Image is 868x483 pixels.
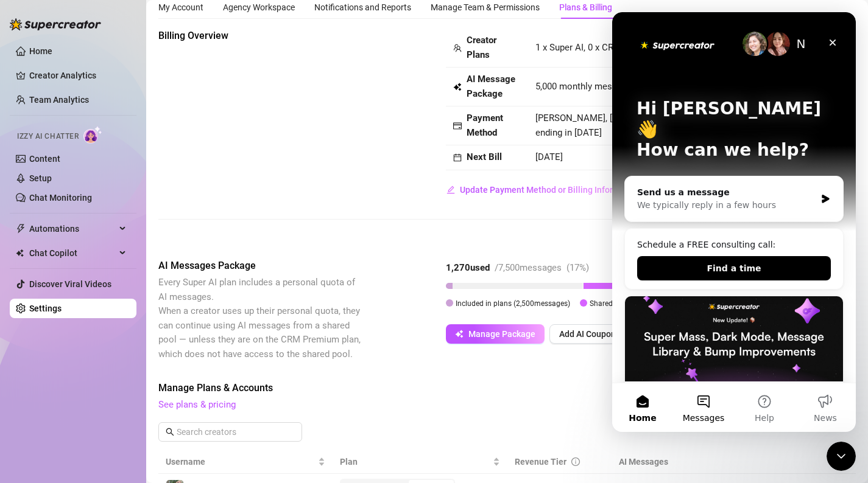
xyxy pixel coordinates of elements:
[158,1,203,14] div: My Account
[535,80,637,94] span: 5,000 monthly messages
[158,450,333,474] th: Username
[16,249,24,257] img: Chat Copilot
[535,42,660,53] span: 1 x Super AI, 0 x CRM Premium
[29,46,52,56] a: Home
[29,154,60,164] a: Content
[29,304,62,313] a: Settings
[446,262,490,273] strong: 1,270 used
[566,262,589,273] span: ( 17 %)
[122,371,183,420] button: Help
[571,457,580,466] span: info-circle
[460,185,640,195] span: Update Payment Method or Billing Information
[827,442,856,471] iframe: Intercom live chat
[158,29,363,43] span: Billing Overview
[549,324,626,344] button: Add AI Coupon
[340,455,490,468] span: Plan
[446,186,455,194] span: edit
[143,401,162,410] span: Help
[183,371,244,420] button: News
[13,284,231,369] img: Super Mass, Dark Mode, Message Library & Bump Improvements
[495,262,562,273] span: / 7,500 messages
[314,1,411,14] div: Notifications and Reports
[467,151,502,162] strong: Next Bill
[467,113,503,138] strong: Payment Method
[29,193,92,203] a: Chat Monitoring
[223,1,295,14] div: Agency Workspace
[559,329,616,339] span: Add AI Coupon
[467,74,515,99] strong: AI Message Package
[612,12,856,432] iframe: Intercom live chat
[16,224,26,234] span: thunderbolt
[29,219,116,238] span: Automations
[83,126,102,144] img: AI Chatter
[431,1,540,14] div: Manage Team & Permissions
[453,44,462,52] span: team
[559,1,612,14] div: Plans & Billing
[177,425,285,439] input: Search creators
[71,401,113,410] span: Messages
[12,283,231,451] div: Super Mass, Dark Mode, Message Library & Bump Improvements
[158,277,361,360] span: Every Super AI plan includes a personal quota of AI messages. When a creator uses up their person...
[10,18,101,30] img: logo-BBDzfeDw.svg
[446,180,641,200] button: Update Payment Method or Billing Information
[166,428,174,436] span: search
[590,299,701,308] span: Shared package ( 5,000 messages)
[467,35,496,60] strong: Creator Plans
[158,381,691,395] span: Manage Plans & Accounts
[158,259,363,273] span: AI Messages Package
[29,173,52,183] a: Setup
[612,450,751,474] th: AI Messages
[456,299,570,308] span: Included in plans ( 2,500 messages)
[535,151,563,162] span: [DATE]
[61,371,122,420] button: Messages
[202,401,225,410] span: News
[210,19,231,41] div: Close
[468,329,535,339] span: Manage Package
[16,401,44,410] span: Home
[158,399,236,410] a: See plans & pricing
[17,131,79,142] span: Izzy AI Chatter
[29,243,116,263] span: Chat Copilot
[535,113,832,138] span: [PERSON_NAME], [EMAIL_ADDRESS][DOMAIN_NAME], Master Card Card ending in [DATE]
[446,324,545,344] button: Manage Package
[29,66,127,85] a: Creator Analytics
[333,450,507,474] th: Plan
[29,95,89,105] a: Team Analytics
[453,153,462,162] span: calendar
[166,455,316,468] span: Username
[515,457,566,467] span: Revenue Tier
[453,122,462,130] span: credit-card
[29,279,111,289] a: Discover Viral Videos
